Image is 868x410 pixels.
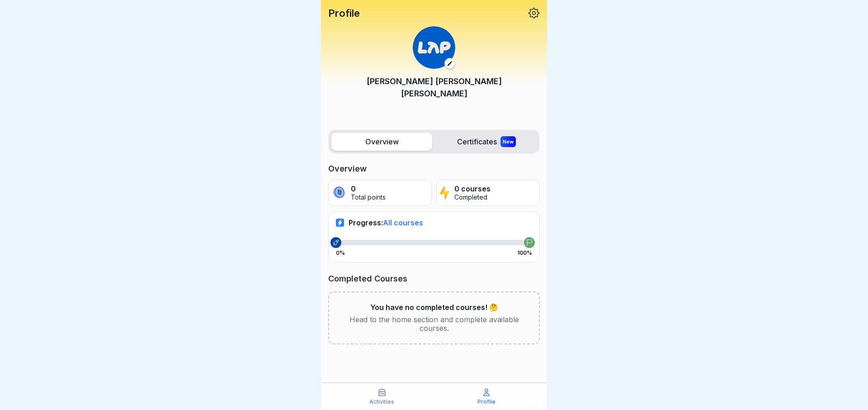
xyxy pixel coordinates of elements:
[454,194,491,201] p: Completed
[477,399,495,405] p: Profile
[349,218,423,227] p: Progress:
[336,250,345,256] p: 0%
[369,399,394,405] p: Activities
[439,185,450,200] img: lightning.svg
[351,194,386,201] p: Total points
[335,75,533,100] p: [PERSON_NAME] [PERSON_NAME] [PERSON_NAME]
[331,185,346,200] img: coin.svg
[344,315,524,333] p: Head to the home section and complete available courses.
[454,185,491,193] p: 0 courses
[436,133,537,151] label: Certificates
[500,136,516,147] div: New
[328,7,360,19] p: Profile
[517,250,532,256] p: 100%
[370,303,498,312] p: You have no completed courses! 🤔
[328,273,540,284] p: Completed Courses
[413,26,455,69] img: w1n62d9c1m8dr293gbm2xwec.png
[351,185,386,193] p: 0
[328,163,540,174] p: Overview
[383,218,423,227] span: All courses
[331,133,432,151] label: Overview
